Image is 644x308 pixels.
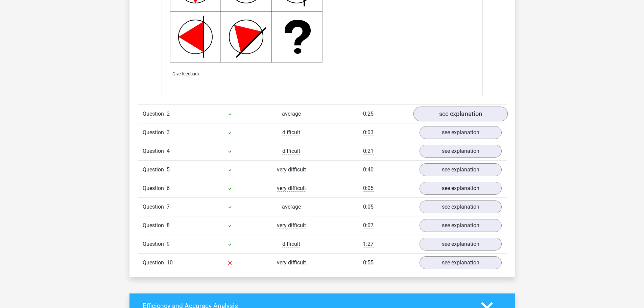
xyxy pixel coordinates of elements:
[420,256,502,269] a: see explanation
[282,204,301,210] span: average
[167,259,173,266] span: 10
[143,110,167,118] span: Question
[282,111,301,117] span: average
[143,221,167,230] span: Question
[363,185,374,192] span: 0:05
[420,182,502,195] a: see explanation
[143,240,167,248] span: Question
[277,166,306,173] span: very difficult
[363,166,374,173] span: 0:40
[143,128,167,137] span: Question
[277,185,306,192] span: very difficult
[167,129,170,136] span: 3
[277,259,306,266] span: very difficult
[143,147,167,155] span: Question
[167,222,170,229] span: 8
[167,185,170,191] span: 6
[420,219,502,232] a: see explanation
[277,222,306,229] span: very difficult
[167,166,170,173] span: 5
[420,145,502,158] a: see explanation
[420,238,502,251] a: see explanation
[143,259,167,267] span: Question
[167,241,170,247] span: 9
[167,148,170,154] span: 4
[363,204,374,210] span: 0:05
[363,259,374,266] span: 0:55
[420,200,502,213] a: see explanation
[167,204,170,210] span: 7
[420,163,502,176] a: see explanation
[363,222,374,229] span: 0:07
[143,184,167,192] span: Question
[363,129,374,136] span: 0:03
[172,71,199,76] span: Give feedback
[167,111,170,117] span: 2
[363,111,374,117] span: 0:25
[143,166,167,174] span: Question
[143,203,167,211] span: Question
[363,148,374,155] span: 0:21
[282,148,300,155] span: difficult
[363,241,374,247] span: 1:27
[420,126,502,139] a: see explanation
[413,107,507,122] a: see explanation
[282,129,300,136] span: difficult
[282,241,300,247] span: difficult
